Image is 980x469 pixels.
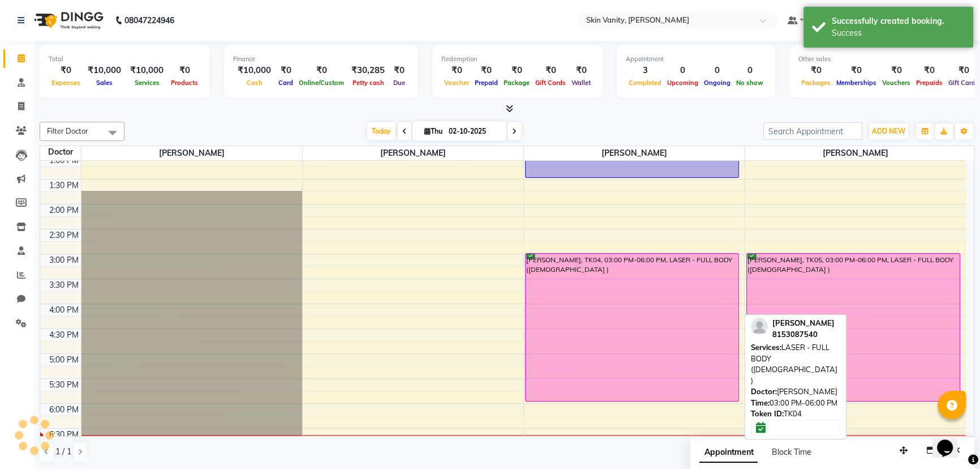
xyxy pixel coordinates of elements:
[472,64,501,77] div: ₹0
[47,254,81,266] div: 3:00 PM
[932,424,969,458] iframe: chat widget
[532,64,569,77] div: ₹0
[751,398,840,409] div: 03:00 PM-06:00 PM
[913,79,945,87] span: Prepaids
[751,343,837,385] span: LASER - FULL BODY ([DEMOGRAPHIC_DATA] )
[913,64,945,77] div: ₹0
[832,15,965,27] div: Successfully created booking.
[81,146,302,160] span: [PERSON_NAME]
[367,122,396,140] span: Today
[47,329,81,341] div: 4:30 PM
[47,180,81,191] div: 1:30 PM
[441,79,472,87] span: Voucher
[47,304,81,316] div: 4:00 PM
[47,155,81,167] div: 1:00 PM
[532,79,569,87] span: Gift Cards
[296,64,347,77] div: ₹0
[879,64,913,77] div: ₹0
[832,27,965,39] div: Success
[47,229,81,241] div: 2:30 PM
[276,64,296,77] div: ₹0
[40,146,81,158] div: Doctor
[47,404,81,416] div: 6:00 PM
[126,64,168,77] div: ₹10,000
[49,64,83,77] div: ₹0
[83,64,126,77] div: ₹10,000
[244,79,265,87] span: Cash
[276,79,296,87] span: Card
[93,79,115,87] span: Sales
[772,329,835,340] div: 8153087540
[347,64,389,77] div: ₹30,285
[798,79,833,87] span: Packages
[124,5,174,36] b: 08047224946
[751,343,781,352] span: Services:
[233,64,276,77] div: ₹10,000
[526,254,738,401] div: [PERSON_NAME], TK04, 03:00 PM-06:00 PM, LASER - FULL BODY ([DEMOGRAPHIC_DATA] )
[833,79,879,87] span: Memberships
[869,123,908,139] button: ADD NEW
[47,204,81,216] div: 2:00 PM
[47,126,88,135] span: Filter Doctor
[168,64,201,77] div: ₹0
[47,279,81,291] div: 3:30 PM
[763,122,862,140] input: Search Appointment
[664,64,701,77] div: 0
[751,409,784,418] span: Token ID:
[879,79,913,87] span: Vouchers
[445,123,502,140] input: 2025-10-02
[49,79,83,87] span: Expenses
[751,318,768,335] img: profile
[833,64,879,77] div: ₹0
[751,386,840,398] div: [PERSON_NAME]
[701,79,733,87] span: Ongoing
[472,79,501,87] span: Prepaid
[626,54,766,64] div: Appointment
[501,64,532,77] div: ₹0
[771,447,811,457] span: Block Time
[132,79,162,87] span: Services
[389,64,409,77] div: ₹0
[47,429,81,441] div: 6:30 PM
[296,79,347,87] span: Online/Custom
[699,442,758,463] span: Appointment
[29,5,106,36] img: logo
[569,64,594,77] div: ₹0
[441,54,594,64] div: Redemption
[751,408,840,420] div: TK04
[55,446,71,458] span: 1 / 1
[664,79,701,87] span: Upcoming
[350,79,387,87] span: Petty cash
[233,54,409,64] div: Finance
[747,254,960,401] div: [PERSON_NAME], TK05, 03:00 PM-06:00 PM, LASER - FULL BODY ([DEMOGRAPHIC_DATA] )
[422,127,445,135] span: Thu
[872,127,905,135] span: ADD NEW
[626,64,664,77] div: 3
[751,387,777,396] span: Doctor:
[626,79,664,87] span: Completed
[501,79,532,87] span: Package
[441,64,472,77] div: ₹0
[701,64,733,77] div: 0
[390,79,408,87] span: Due
[751,398,770,407] span: Time:
[303,146,523,160] span: [PERSON_NAME]
[47,379,81,391] div: 5:30 PM
[168,79,201,87] span: Products
[798,64,833,77] div: ₹0
[49,54,201,64] div: Total
[733,79,766,87] span: No show
[772,318,835,327] span: [PERSON_NAME]
[733,64,766,77] div: 0
[745,146,966,160] span: [PERSON_NAME]
[47,354,81,366] div: 5:00 PM
[524,146,745,160] span: [PERSON_NAME]
[569,79,594,87] span: Wallet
